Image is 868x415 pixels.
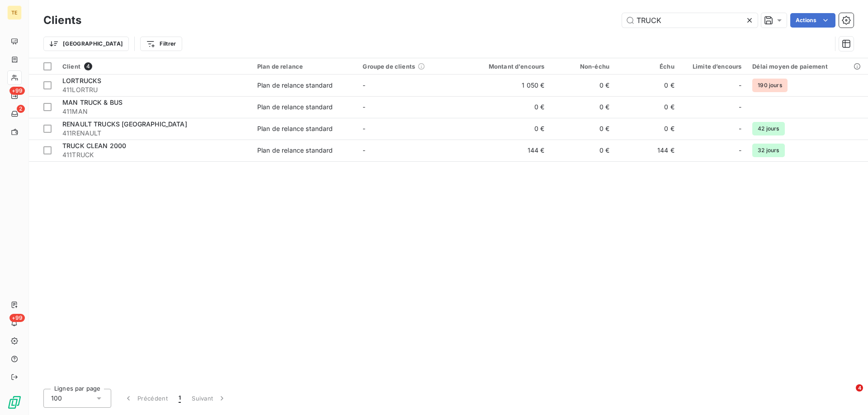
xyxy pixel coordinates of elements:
[257,63,352,70] div: Plan de relance
[7,395,22,410] img: Logo LeanPay
[615,140,680,161] td: 144 €
[51,394,62,403] span: 100
[363,81,365,89] span: -
[463,75,550,96] td: 1 050 €
[9,314,25,322] span: +99
[140,37,182,51] button: Filtrer
[62,63,80,70] span: Client
[7,5,22,20] div: TE
[685,63,742,70] div: Limite d’encours
[463,118,550,140] td: 0 €
[615,96,680,118] td: 0 €
[550,96,615,118] td: 0 €
[363,63,415,70] span: Groupe de clients
[186,389,232,408] button: Suivant
[62,98,123,106] span: MAN TRUCK & BUS
[257,124,333,133] div: Plan de relance standard
[555,63,609,70] div: Non-échu
[752,63,863,70] div: Délai moyen de paiement
[363,103,365,111] span: -
[257,103,333,112] div: Plan de relance standard
[615,118,680,140] td: 0 €
[752,79,787,92] span: 190 jours
[615,75,680,96] td: 0 €
[739,146,741,155] span: -
[752,144,784,157] span: 32 jours
[17,105,25,113] span: 2
[550,75,615,96] td: 0 €
[62,77,101,84] span: LORTRUCKS
[622,13,758,28] input: Rechercher
[790,13,835,28] button: Actions
[468,63,545,70] div: Montant d'encours
[62,142,126,149] span: TRUCK CLEAN 2000
[43,12,81,28] h3: Clients
[173,389,186,408] button: 1
[43,37,129,51] button: [GEOGRAPHIC_DATA]
[118,389,173,408] button: Précédent
[739,103,741,112] span: -
[257,81,333,90] div: Plan de relance standard
[9,87,25,95] span: +99
[62,107,246,116] span: 411MAN
[739,124,741,133] span: -
[856,384,863,392] span: 4
[257,146,333,155] div: Plan de relance standard
[62,120,187,128] span: RENAULT TRUCKS [GEOGRAPHIC_DATA]
[62,129,246,138] span: 411RENAULT
[463,140,550,161] td: 144 €
[179,394,181,403] span: 1
[550,140,615,161] td: 0 €
[752,122,784,135] span: 42 jours
[363,125,365,132] span: -
[84,62,92,70] span: 4
[363,146,365,154] span: -
[463,96,550,118] td: 0 €
[62,85,246,94] span: 411LORTRU
[550,118,615,140] td: 0 €
[739,81,741,90] span: -
[837,384,859,406] iframe: Intercom live chat
[620,63,675,70] div: Échu
[62,150,246,159] span: 411TRUCK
